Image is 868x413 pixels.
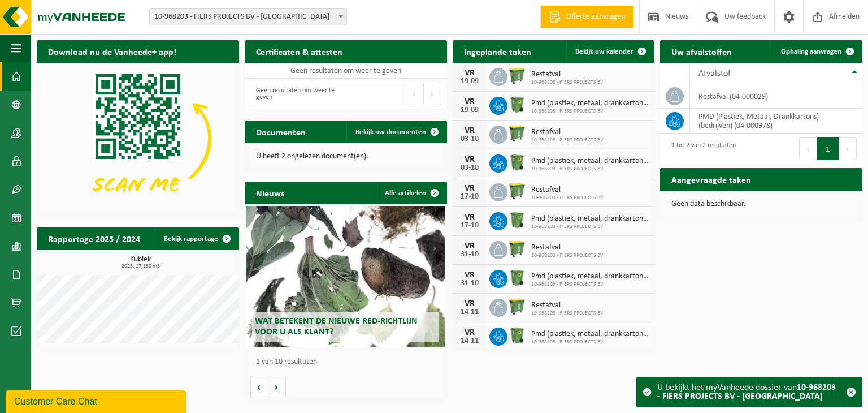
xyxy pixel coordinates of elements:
[657,377,840,407] div: U bekijkt het myVanheede dossier van
[42,264,239,269] span: 2025: 17,130 m3
[507,239,527,259] img: WB-0770-HPE-GN-50
[566,40,653,63] a: Bekijk uw kalender
[245,121,317,143] h2: Documenten
[37,227,151,249] h2: Rapportage 2025 / 2024
[458,184,481,193] div: VR
[772,40,861,63] a: Ophaling aanvragen
[507,326,527,345] img: WB-0370-HPE-GN-50
[250,81,340,106] div: Geen resultaten om weer te geven
[531,223,649,230] span: 10-968203 - FIERS PROJECTS BV
[507,124,527,143] img: WB-0770-HPE-GN-50
[666,136,736,161] div: 1 tot 2 van 2 resultaten
[799,137,817,160] button: Previous
[531,339,649,346] span: 10-968203 - FIERS PROJECTS BV
[531,157,649,166] span: Pmd (plastiek, metaal, drankkartons) (bedrijven)
[531,166,649,173] span: 10-968203 - FIERS PROJECTS BV
[149,8,347,25] span: 10-968203 - FIERS PROJECTS BV - SINT-AMANDSBERG
[531,186,604,195] span: Restafval
[575,48,633,55] span: Bekijk uw kalender
[458,213,481,222] div: VR
[531,310,604,317] span: 10-968203 - FIERS PROJECTS BV
[458,222,481,230] div: 17-10
[268,376,286,398] button: Volgende
[458,135,481,143] div: 03-10
[458,155,481,164] div: VR
[355,128,426,136] span: Bekijk uw documenten
[245,40,354,62] h2: Certificaten & attesten
[458,78,481,85] div: 19-09
[531,195,604,201] span: 10-968203 - FIERS PROJECTS BV
[458,193,481,201] div: 17-10
[245,182,296,204] h2: Nieuws
[458,68,481,78] div: VR
[42,256,239,269] h3: Kubiek
[507,182,527,201] img: WB-0770-HPE-GN-50
[531,137,604,144] span: 10-968203 - FIERS PROJECTS BV
[531,272,649,281] span: Pmd (plastiek, metaal, drankkartons) (bedrijven)
[507,95,527,114] img: WB-0370-HPE-GN-50
[507,66,527,85] img: WB-0770-HPE-GN-50
[245,63,447,79] td: Geen resultaten om weer te geven
[458,328,481,337] div: VR
[660,168,762,190] h2: Aangevraagde taken
[781,48,841,55] span: Ophaling aanvragen
[531,70,604,79] span: Restafval
[671,200,851,208] p: Geen data beschikbaar.
[458,242,481,251] div: VR
[540,6,633,28] a: Offerte aanvragen
[256,358,441,366] p: 1 van 10 resultaten
[37,63,239,214] img: Download de VHEPlus App
[458,164,481,172] div: 03-10
[657,383,836,401] strong: 10-968203 - FIERS PROJECTS BV - [GEOGRAPHIC_DATA]
[531,243,604,252] span: Restafval
[255,317,418,337] span: Wat betekent de nieuwe RED-richtlijn voor u als klant?
[458,106,481,114] div: 19-09
[531,252,604,259] span: 10-968203 - FIERS PROJECTS BV
[458,337,481,345] div: 14-11
[406,83,424,105] button: Previous
[250,376,268,398] button: Vorige
[458,308,481,316] div: 14-11
[531,281,649,288] span: 10-968203 - FIERS PROJECTS BV
[453,40,542,62] h2: Ingeplande taken
[458,279,481,287] div: 31-10
[531,214,649,223] span: Pmd (plastiek, metaal, drankkartons) (bedrijven)
[531,128,604,137] span: Restafval
[507,268,527,287] img: WB-0370-HPE-GN-50
[698,69,731,78] span: Afvalstof
[531,330,649,339] span: Pmd (plastiek, metaal, drankkartons) (bedrijven)
[839,137,857,160] button: Next
[6,388,189,413] iframe: chat widget
[256,153,436,161] p: U heeft 2 ongelezen document(en).
[458,126,481,135] div: VR
[660,40,743,62] h2: Uw afvalstoffen
[346,121,446,143] a: Bekijk uw documenten
[531,79,604,86] span: 10-968203 - FIERS PROJECTS BV
[150,9,346,25] span: 10-968203 - FIERS PROJECTS BV - SINT-AMANDSBERG
[563,11,628,23] span: Offerte aanvragen
[531,99,649,108] span: Pmd (plastiek, metaal, drankkartons) (bedrijven)
[458,270,481,279] div: VR
[155,227,238,250] a: Bekijk rapportage
[507,297,527,316] img: WB-0770-HPE-GN-50
[507,153,527,172] img: WB-0370-HPE-GN-50
[817,137,839,160] button: 1
[531,301,604,310] span: Restafval
[531,108,649,115] span: 10-968203 - FIERS PROJECTS BV
[458,299,481,308] div: VR
[376,182,446,204] a: Alle artikelen
[37,40,188,62] h2: Download nu de Vanheede+ app!
[458,251,481,259] div: 31-10
[690,109,862,134] td: PMD (Plastiek, Metaal, Drankkartons) (bedrijven) (04-000978)
[458,97,481,106] div: VR
[690,84,862,109] td: restafval (04-000029)
[424,83,441,105] button: Next
[246,206,445,347] a: Wat betekent de nieuwe RED-richtlijn voor u als klant?
[507,210,527,230] img: WB-0370-HPE-GN-50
